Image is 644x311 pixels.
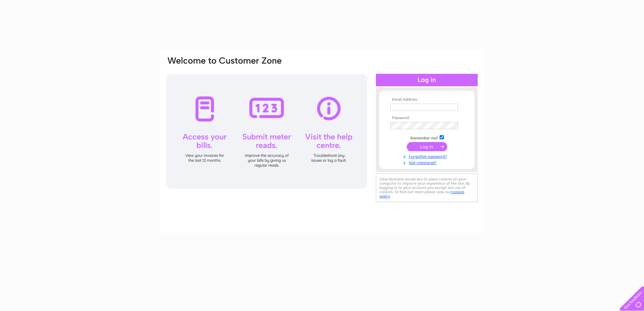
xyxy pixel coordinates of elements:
[389,97,465,102] th: Email Address:
[389,134,465,141] td: Remember me?
[390,153,465,159] a: Forgotten password?
[379,190,464,198] a: cookies policy
[390,159,465,165] a: Not registered?
[376,174,478,202] div: Clear Business would like to place cookies on your computer to improve your experience of the sit...
[389,116,465,120] th: Password:
[407,142,447,151] input: Submit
